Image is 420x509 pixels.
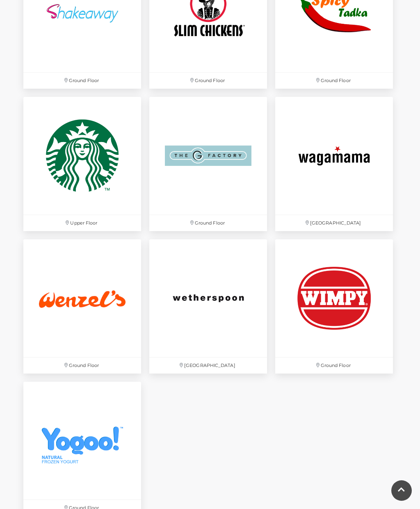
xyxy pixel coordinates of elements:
a: [GEOGRAPHIC_DATA] [145,235,271,378]
a: Ground Floor [145,93,271,235]
p: [GEOGRAPHIC_DATA] [149,358,267,374]
p: Ground Floor [23,73,141,89]
p: Ground Floor [149,215,267,231]
img: Yogoo at Festival Place [23,382,141,500]
p: Ground Floor [275,73,393,89]
img: Starbucks at Festival Place, Basingstoke [23,97,141,215]
p: Ground Floor [275,358,393,374]
a: Starbucks at Festival Place, Basingstoke Upper Floor [19,93,145,235]
a: [GEOGRAPHIC_DATA] [271,93,397,235]
p: [GEOGRAPHIC_DATA] [275,215,393,231]
p: Ground Floor [23,358,141,374]
p: Ground Floor [149,73,267,89]
a: Ground Floor [271,235,397,378]
a: Ground Floor [19,235,145,378]
p: Upper Floor [23,215,141,231]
